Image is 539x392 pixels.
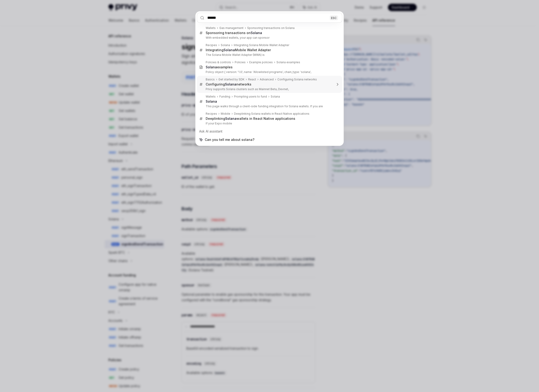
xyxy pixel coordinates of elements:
div: Recipes [206,112,217,116]
div: Solana examples [276,60,300,64]
b: Solana [251,31,262,35]
div: Integrating Solana Mobile Wallet Adapter [234,43,289,47]
div: Configuring networks [206,82,251,86]
p: Privy supports Solana clusters such as Mainnet Beta, Devnet, [206,87,332,91]
div: Get started by SDK [218,78,244,81]
b: Solana [224,48,235,52]
b: Solana [206,65,217,69]
b: Solana [206,99,217,103]
p: With embedded wallets, your app can sponsor [206,36,332,40]
div: Policies [235,60,246,64]
div: Wallets [206,26,216,30]
div: Funding [219,95,230,98]
p: The Solana Mobile Wallet Adapter (MWA) is [206,53,332,57]
div: Sponsoring transactions on Solana [247,26,295,30]
div: Ask AI assistant [197,127,342,136]
div: Recipes [206,43,217,47]
div: Sponsoring transactions on [206,31,262,35]
div: Policies & controls [206,60,231,64]
div: Advanced [260,78,274,81]
div: Configuring Solana networks [277,78,317,81]
p: Policy object { version: '1.0', name: 'Allowlisted programs', chain_type: 'solana', [206,70,332,74]
b: Solana [225,117,237,120]
div: React [248,78,256,81]
div: Deeplinking Solana wallets in React Native applications [234,112,309,116]
b: Solana [225,82,236,86]
div: Integrating Mobile Wallet Adapter [206,48,271,52]
p: This page walks through a client-side funding integration for Solana wallets. If you are [206,104,332,108]
div: Wallets [206,95,216,98]
div: Mobile [221,112,230,116]
div: Deeplinking wallets in React Native applications [206,117,295,121]
div: Basics [206,78,215,81]
div: Solana [221,43,230,47]
div: Solana [271,95,280,98]
div: examples [206,65,233,69]
div: Prompting users to fund [234,95,267,98]
p: If your Expo mobile [206,122,332,125]
span: Can you tell me about solana? [205,137,254,142]
div: ESC [330,15,338,20]
div: Example policies [249,60,273,64]
div: Gas management [219,26,244,30]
